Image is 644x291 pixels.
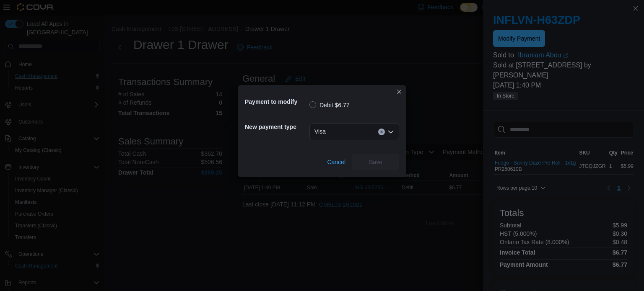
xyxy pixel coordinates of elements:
[245,118,308,135] h5: New payment type
[329,127,330,137] input: Accessible screen reader label
[245,93,308,110] h5: Payment to modify
[394,87,404,97] button: Closes this modal window
[314,126,326,136] span: Visa
[309,100,350,110] label: Debit $6.77
[352,154,399,170] button: Save
[387,129,394,135] button: Open list of options
[369,158,382,166] span: Save
[378,129,385,135] button: Clear input
[327,158,345,166] span: Cancel
[324,154,349,170] button: Cancel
